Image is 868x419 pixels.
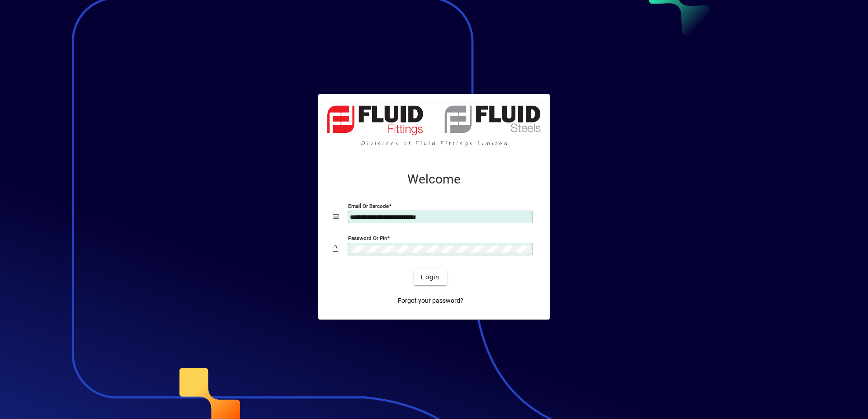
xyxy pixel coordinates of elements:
span: Forgot your password? [398,296,463,306]
a: Forgot your password? [394,292,467,309]
h2: Welcome [333,172,535,187]
mat-label: Password or Pin [348,235,387,241]
span: Login [421,273,439,282]
mat-label: Email or Barcode [348,203,389,209]
button: Login [414,269,447,285]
